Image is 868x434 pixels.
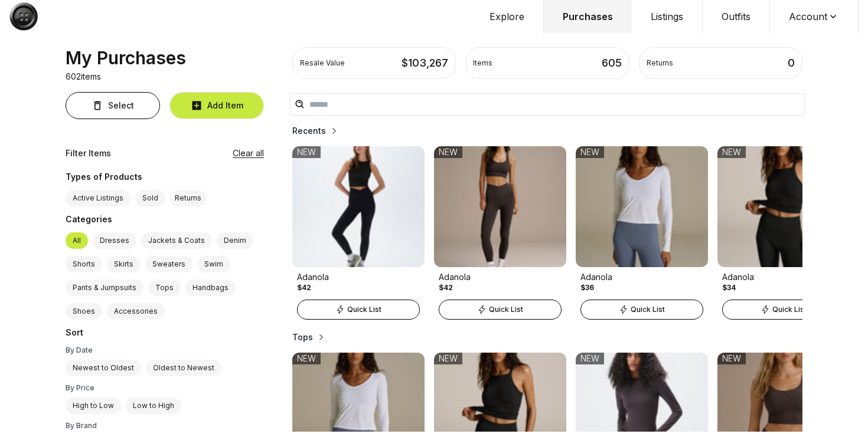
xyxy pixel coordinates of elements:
button: Clear all [233,147,264,159]
div: Types of Products [66,171,264,185]
div: NEW [717,146,746,158]
label: Accessories [107,303,165,320]
label: Denim [217,232,253,249]
div: NEW [434,146,462,158]
div: $42 [439,283,453,292]
div: NEW [576,146,604,158]
label: High to Low [66,397,121,414]
div: Adanola [722,271,845,283]
span: Quick List [772,305,807,314]
label: Dresses [93,232,136,249]
a: Quick List [576,297,708,320]
div: $ 103,267 [402,55,448,71]
div: Adanola [439,271,562,283]
button: Tops [292,331,327,343]
a: Product ImageAdanola$42NEWQuick List [292,146,425,320]
label: Pants & Jumpsuits [66,280,143,296]
h2: Tops [292,331,313,343]
label: Sweaters [145,256,192,272]
div: By Price [66,383,264,393]
label: Low to High [126,397,181,414]
img: Button Logo [9,2,38,31]
div: $36 [580,283,594,292]
div: $42 [297,283,311,292]
div: NEW [576,353,604,364]
label: Sold [135,190,165,206]
div: NEW [292,146,321,158]
label: All [66,232,88,249]
label: Newest to Oldest [66,360,141,376]
div: Filter Items [66,147,111,159]
div: NEW [292,353,321,364]
a: Quick List [292,297,425,320]
div: 605 [602,55,622,71]
button: Returns [170,190,206,206]
label: Oldest to Newest [146,360,221,376]
div: Adanola [297,271,420,283]
button: Add Item [169,92,264,119]
img: Product Image [434,146,566,267]
label: Handbags [185,280,236,296]
img: Product Image [576,146,708,267]
div: Items [473,58,492,68]
div: NEW [717,353,746,364]
div: By Brand [66,421,264,430]
div: Categories [66,213,264,228]
div: NEW [434,353,462,364]
p: 602 items [66,71,101,83]
label: Active Listings [66,190,130,206]
button: Select [66,92,160,119]
span: Quick List [489,305,523,314]
img: Product Image [717,146,850,267]
span: Quick List [347,305,381,314]
div: My Purchases [66,47,186,68]
span: Quick List [631,305,665,314]
div: 0 [788,55,795,71]
h2: Recents [292,125,326,137]
img: Product Image [292,146,425,267]
a: Quick List [717,297,850,320]
label: Shorts [66,256,102,272]
label: Swim [197,256,230,272]
a: Product ImageAdanola$42NEWQuick List [434,146,566,320]
div: $34 [722,283,736,292]
a: Quick List [434,297,566,320]
div: Returns [647,58,673,68]
a: Product ImageAdanola$34NEWQuick List [717,146,850,320]
div: Resale Value [300,58,345,68]
label: Skirts [107,256,141,272]
a: Product ImageAdanola$36NEWQuick List [576,146,708,320]
div: Sort [66,327,264,341]
label: Shoes [66,303,102,320]
div: By Date [66,346,264,355]
div: Adanola [580,271,703,283]
label: Tops [148,280,181,296]
label: Jackets & Coats [141,232,212,249]
button: Recents [292,125,340,137]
